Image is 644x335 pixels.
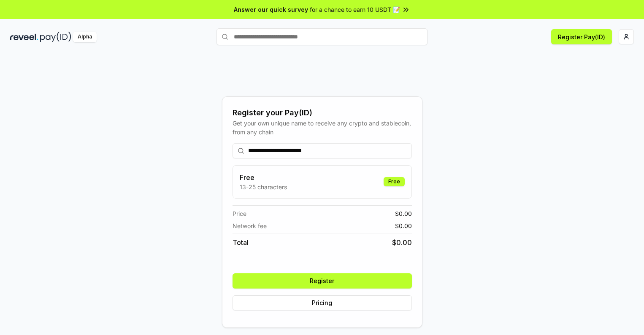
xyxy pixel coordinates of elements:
[233,237,249,248] span: Total
[233,209,246,218] span: Price
[233,273,412,289] button: Register
[551,29,612,44] button: Register Pay(ID)
[233,295,412,310] button: Pricing
[240,182,287,191] p: 13-25 characters
[40,32,71,42] img: pay_id
[234,5,308,14] span: Answer our quick survey
[10,32,38,42] img: reveel_dark
[233,221,267,230] span: Network fee
[233,107,412,119] div: Register your Pay(ID)
[384,177,405,186] div: Free
[395,221,412,230] span: $ 0.00
[310,5,400,14] span: for a chance to earn 10 USDT 📝
[395,209,412,218] span: $ 0.00
[392,237,412,248] span: $ 0.00
[233,119,412,136] div: Get your own unique name to receive any crypto and stablecoin, from any chain
[73,32,97,42] div: Alpha
[240,172,287,182] h3: Free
